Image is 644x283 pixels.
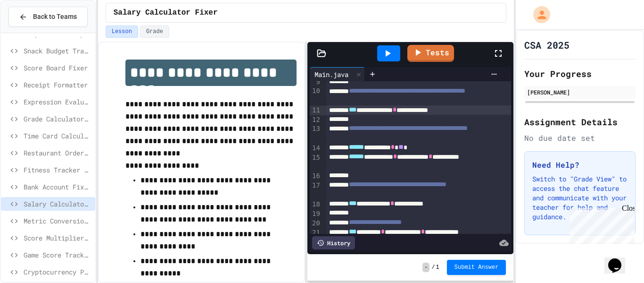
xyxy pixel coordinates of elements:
span: Salary Calculator Fixer [114,7,218,18]
span: Receipt Formatter [24,80,91,90]
span: Expression Evaluator Fix [24,97,91,107]
span: / [431,264,435,271]
div: 16 [310,172,322,181]
div: 18 [310,200,322,209]
div: 9 [310,77,322,87]
span: Time Card Calculator [24,131,91,141]
div: 11 [310,106,322,115]
div: Chat with us now!Close [4,4,65,60]
div: Main.java [310,67,365,81]
span: Fitness Tracker Debugger [24,165,91,175]
iframe: chat widget [566,204,635,244]
div: 17 [310,181,322,200]
a: Tests [407,45,454,62]
div: 14 [310,144,322,153]
button: Lesson [106,26,138,38]
div: 20 [310,219,322,228]
span: Metric Conversion Debugger [24,216,91,226]
span: Restaurant Order System [24,148,91,158]
p: Switch to "Grade View" to access the chat feature and communicate with your teacher for help and ... [532,174,627,222]
button: Submit Answer [447,260,506,275]
span: Score Board Fixer [24,63,91,73]
div: 19 [310,209,322,219]
h1: CSA 2025 [524,38,570,51]
span: Game Score Tracker [24,250,91,260]
div: 21 [310,228,322,247]
span: Snack Budget Tracker [24,46,91,56]
button: Grade [140,26,169,38]
div: Main.java [310,69,353,79]
div: History [312,236,355,249]
h3: Need Help? [532,159,627,171]
div: [PERSON_NAME] [527,88,633,96]
span: Salary Calculator Fixer [24,199,91,209]
span: Bank Account Fixer [24,182,91,192]
div: 12 [310,115,322,125]
span: - [422,263,429,272]
div: No due date set [524,132,636,144]
span: Back to Teams [33,12,77,22]
span: Grade Calculator Pro [24,114,91,124]
h2: Your Progress [524,67,636,80]
span: Submit Answer [454,264,499,271]
h2: Assignment Details [524,115,636,129]
div: 15 [310,153,322,172]
div: 13 [310,124,322,143]
span: Cryptocurrency Portfolio Debugger [24,267,91,277]
div: 10 [310,86,322,105]
button: Back to Teams [8,7,88,27]
iframe: chat widget [604,245,635,274]
span: Score Multiplier Debug [24,233,91,243]
span: 1 [436,264,439,271]
div: My Account [523,4,553,26]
